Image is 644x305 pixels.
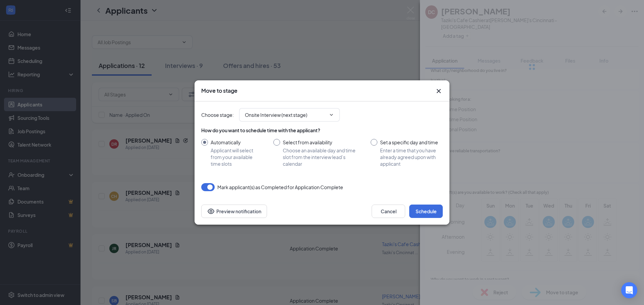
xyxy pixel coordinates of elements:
[201,87,237,94] h3: Move to stage
[409,205,443,218] button: Schedule
[435,87,443,95] svg: Cross
[372,205,405,218] button: Cancel
[435,87,443,95] button: Close
[207,207,215,215] svg: Eye
[329,112,334,118] svg: ChevronDown
[201,111,234,119] span: Choose stage :
[217,183,343,191] span: Mark applicant(s) as Completed for Application Complete
[201,205,267,218] button: Preview notificationEye
[201,127,443,134] div: How do you want to schedule time with the applicant?
[621,282,637,298] div: Open Intercom Messenger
